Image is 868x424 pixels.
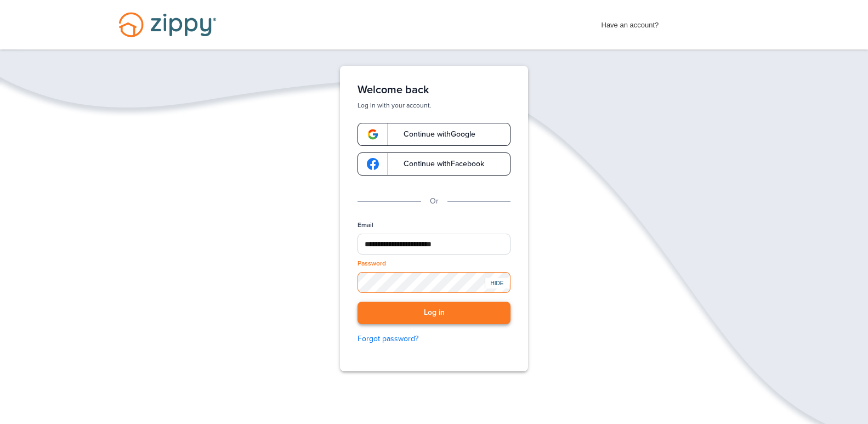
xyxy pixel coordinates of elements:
[393,131,475,138] span: Continue with Google
[602,14,659,31] span: Have an account?
[367,128,379,140] img: google-logo
[358,302,510,324] button: Log in
[485,278,509,289] div: HIDE
[358,123,510,146] a: google-logoContinue withGoogle
[367,158,379,170] img: google-logo
[430,195,439,207] p: Or
[393,160,484,168] span: Continue with Facebook
[358,333,510,345] a: Forgot password?
[358,83,510,97] h1: Welcome back
[358,259,386,268] label: Password
[358,221,373,230] label: Email
[358,101,510,110] p: Log in with your account.
[358,234,510,255] input: Email
[358,152,510,176] a: google-logoContinue withFacebook
[358,272,510,293] input: Password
